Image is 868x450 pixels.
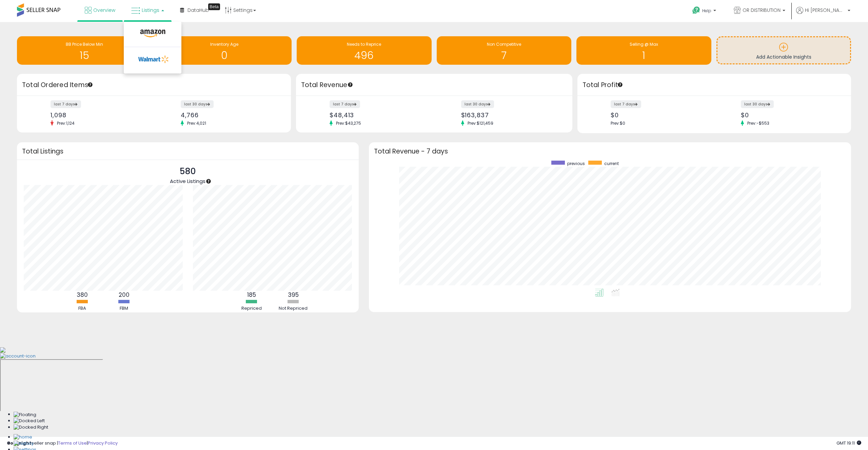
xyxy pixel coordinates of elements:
[330,111,429,119] div: $48,413
[14,412,36,418] img: Floating
[170,165,205,178] p: 580
[14,441,34,447] img: History
[611,120,625,126] span: Prev: $0
[756,54,811,60] span: Add Actionable Insights
[184,120,210,126] span: Prev: 4,021
[288,291,299,299] b: 395
[743,7,781,14] span: OR DISTRIBUTION
[51,100,81,108] label: last 7 days
[160,50,289,61] h1: 0
[741,111,839,119] div: $0
[604,161,619,166] span: current
[181,111,279,119] div: 4,766
[330,100,360,108] label: last 7 days
[461,100,494,108] label: last 30 days
[464,120,497,126] span: Prev: $121,459
[347,82,353,88] div: Tooltip anchor
[104,305,144,312] div: FBM
[437,36,572,65] a: Non Competitive 7
[333,120,364,126] span: Prev: $43,275
[487,41,521,47] span: Non Competitive
[181,100,214,108] label: last 30 days
[62,305,103,312] div: FBA
[157,36,292,65] a: Inventory Age 0
[208,3,220,10] div: Tooltip anchor
[702,8,711,14] span: Help
[687,1,723,22] a: Help
[188,7,209,14] span: DataHub
[347,41,381,47] span: Needs to Reprice
[301,80,567,90] h3: Total Revenue
[119,291,130,299] b: 200
[611,111,709,119] div: $0
[617,82,623,88] div: Tooltip anchor
[231,305,272,312] div: Repriced
[374,149,846,154] h3: Total Revenue - 7 days
[461,111,560,119] div: $163,837
[247,291,256,299] b: 185
[300,50,428,61] h1: 496
[583,80,846,90] h3: Total Profit
[692,6,701,15] i: Get Help
[93,7,115,14] span: Overview
[66,41,103,47] span: BB Price Below Min
[576,36,711,65] a: Selling @ Max 1
[717,37,850,63] a: Add Actionable Insights
[580,50,708,61] h1: 1
[51,111,149,119] div: 1,098
[14,424,48,431] img: Docked Right
[440,50,568,61] h1: 7
[210,41,238,47] span: Inventory Age
[297,36,432,65] a: Needs to Reprice 496
[170,178,205,185] span: Active Listings
[273,305,314,312] div: Not Repriced
[22,149,354,154] h3: Total Listings
[20,50,149,61] h1: 15
[22,80,286,90] h3: Total Ordered Items
[142,7,159,14] span: Listings
[611,100,641,108] label: last 7 days
[205,178,212,184] div: Tooltip anchor
[54,120,78,126] span: Prev: 1,124
[77,291,88,299] b: 380
[87,82,93,88] div: Tooltip anchor
[741,100,774,108] label: last 30 days
[17,36,152,65] a: BB Price Below Min 15
[630,41,658,47] span: Selling @ Max
[805,7,846,14] span: Hi [PERSON_NAME]
[14,434,32,441] img: Home
[744,120,773,126] span: Prev: -$553
[796,7,850,22] a: Hi [PERSON_NAME]
[567,161,585,166] span: previous
[14,418,45,424] img: Docked Left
